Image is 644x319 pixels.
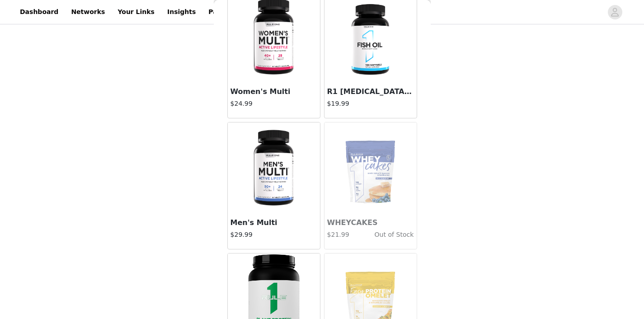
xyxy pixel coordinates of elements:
[162,2,201,22] a: Insights
[356,230,414,239] h4: Out of Stock
[203,2,242,22] a: Payouts
[230,230,317,239] h4: $29.99
[230,86,317,97] h3: Women's Multi
[66,2,110,22] a: Networks
[340,122,400,213] img: WHEYCAKES
[230,99,317,108] h4: $24.99
[230,217,317,228] h3: Men's Multi
[327,86,414,97] h3: R1 [MEDICAL_DATA] Softgels
[112,2,160,22] a: Your Links
[327,230,356,239] h4: $21.99
[327,99,414,108] h4: $19.99
[14,2,64,22] a: Dashboard
[244,122,304,213] img: Men's Multi
[611,5,619,19] div: avatar
[327,217,414,228] h3: WHEYCAKES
